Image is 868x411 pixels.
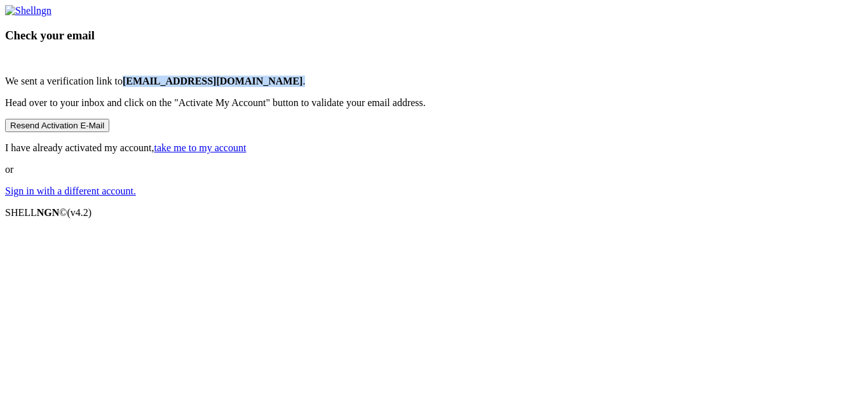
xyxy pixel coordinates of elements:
[67,207,92,218] span: 4.2.0
[5,76,863,87] p: We sent a verification link to .
[5,97,863,109] p: Head over to your inbox and click on the "Activate My Account" button to validate your email addr...
[5,207,92,218] span: SHELL ©
[5,119,109,132] button: Resend Activation E-Mail
[5,142,863,154] p: I have already activated my account,
[5,185,136,196] a: Sign in with a different account.
[123,76,303,86] b: [EMAIL_ADDRESS][DOMAIN_NAME]
[154,142,247,153] a: take me to my account
[5,5,51,17] img: Shellngn
[37,207,60,218] b: NGN
[5,29,863,43] h3: Check your email
[5,5,863,197] div: or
